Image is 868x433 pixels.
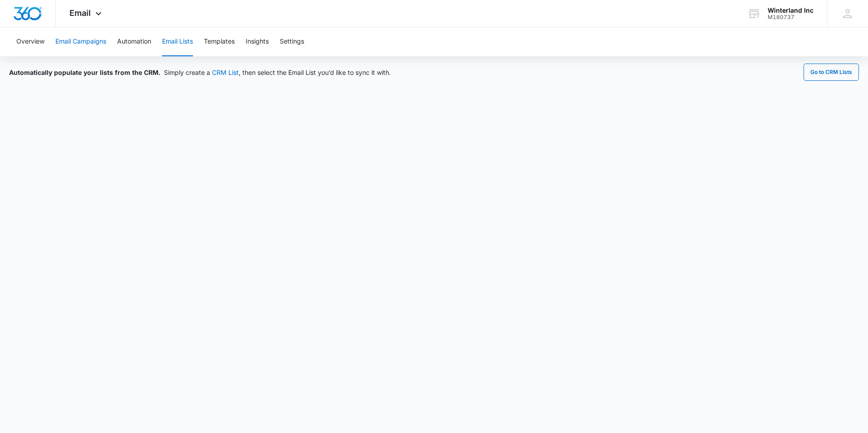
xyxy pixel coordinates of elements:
[55,27,106,56] button: Email Campaigns
[804,64,859,81] button: Go to CRM Lists
[212,69,239,76] a: CRM List
[9,68,391,77] div: Simply create a , then select the Email List you’d like to sync it with.
[246,27,269,56] button: Insights
[117,27,151,56] button: Automation
[9,69,160,76] span: Automatically populate your lists from the CRM.
[768,7,814,14] div: account name
[16,27,44,56] button: Overview
[204,27,235,56] button: Templates
[69,8,91,18] span: Email
[280,27,304,56] button: Settings
[768,14,814,20] div: account id
[162,27,193,56] button: Email Lists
